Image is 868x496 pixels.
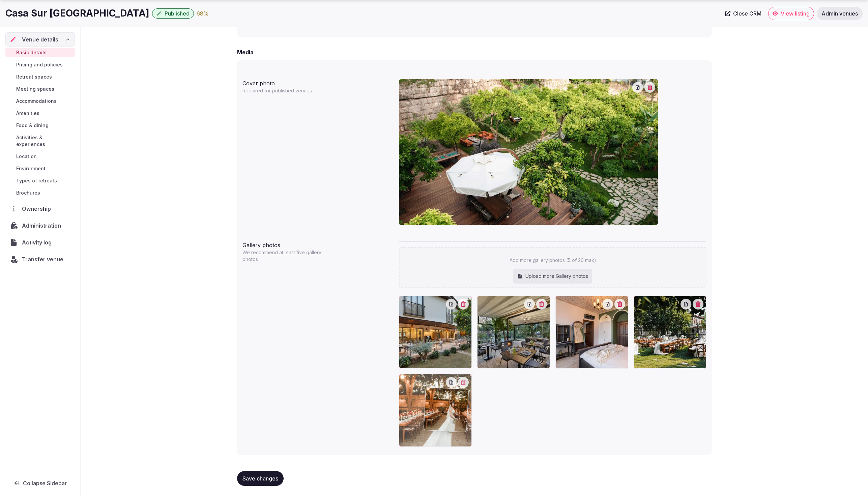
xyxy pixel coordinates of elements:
button: Published [152,8,194,19]
a: Brochures [5,188,75,198]
a: Retreat spaces [5,72,75,82]
a: Types of retreats [5,176,75,185]
span: View listing [781,10,810,17]
div: Casa Sur Antalya-Cava Restaurant-2.webp [399,296,472,369]
button: Collapse Sidebar [5,476,75,491]
a: Administration [5,218,75,233]
span: Published [165,10,190,17]
a: Pricing and policies [5,60,75,69]
span: Types of retreats [16,177,57,184]
span: Venue details [22,35,58,43]
a: Activities & experiences [5,133,75,149]
span: Brochures [16,189,40,196]
div: Casa Sur Antalya-RÚSTICA-6.jpg [555,296,628,369]
span: Administration [22,222,64,230]
div: Upload more Gallery photos [513,269,592,284]
a: Location [5,152,75,161]
a: Admin venues [817,7,863,20]
a: View listing [768,7,814,20]
p: We recommend at least five gallery photos [242,249,329,263]
span: Food & dining [16,122,49,129]
span: Close CRM [733,10,761,17]
img: 7ea2dbe9.jpeg [399,79,658,225]
span: Ownership [22,205,54,213]
button: Save changes [237,471,284,486]
span: Location [16,153,37,160]
span: Meeting spaces [16,86,54,92]
img: Casa Sur Antalya-hosted retreat.jpg [424,387,468,432]
button: 68% [197,9,209,18]
span: Activities & experiences [16,134,72,148]
h1: Casa Sur [GEOGRAPHIC_DATA] [5,7,149,20]
a: Basic details [5,48,75,57]
span: Accommodations [16,98,57,105]
div: Casa Sur Antalya-hosted retreat.jpg [399,374,472,447]
p: Required for published venues [242,87,329,94]
span: Environment [16,165,46,172]
span: Amenities [16,110,39,117]
span: Collapse Sidebar [23,480,67,487]
a: Food & dining [5,121,75,130]
a: Accommodations [5,96,75,106]
a: Activity log [5,235,75,250]
span: Pricing and policies [16,61,63,68]
a: Ownership [5,202,75,216]
div: Cover photo [242,77,394,87]
a: Close CRM [721,7,765,20]
div: 68 % [197,9,209,18]
h2: Media [237,48,254,56]
span: Activity log [22,238,54,246]
div: Casa Sur Antalya-Cava Restaurant-4.webp [477,296,550,369]
span: Basic details [16,49,47,56]
span: Retreat spaces [16,74,52,80]
p: Add more gallery photos (5 of 20 max) [510,257,596,264]
button: Transfer venue [5,252,75,266]
div: Gallery photos [242,238,394,249]
a: Meeting spaces [5,84,75,94]
span: Admin venues [821,10,858,17]
span: Save changes [242,475,278,482]
a: Environment [5,164,75,173]
span: Transfer venue [22,255,63,263]
a: Amenities [5,109,75,118]
div: Casa Sur Antalya-meeting space-outdoor space.jpg [634,296,706,369]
